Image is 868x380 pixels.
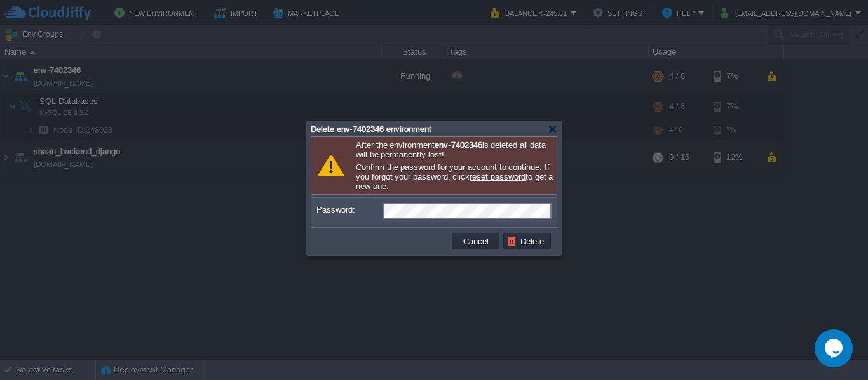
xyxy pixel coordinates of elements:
span: Delete env-7402346 environment [311,124,431,134]
p: After the environment is deleted all data will be permanently lost! [356,140,553,159]
iframe: chat widget [815,329,855,367]
button: Delete [507,235,548,247]
label: Password: [316,203,382,216]
button: Cancel [459,235,492,247]
p: Confirm the password for your account to continue. If you forgot your password, click to get a ne... [356,162,553,191]
b: env-7402346 [435,140,482,150]
a: reset password [470,172,526,181]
